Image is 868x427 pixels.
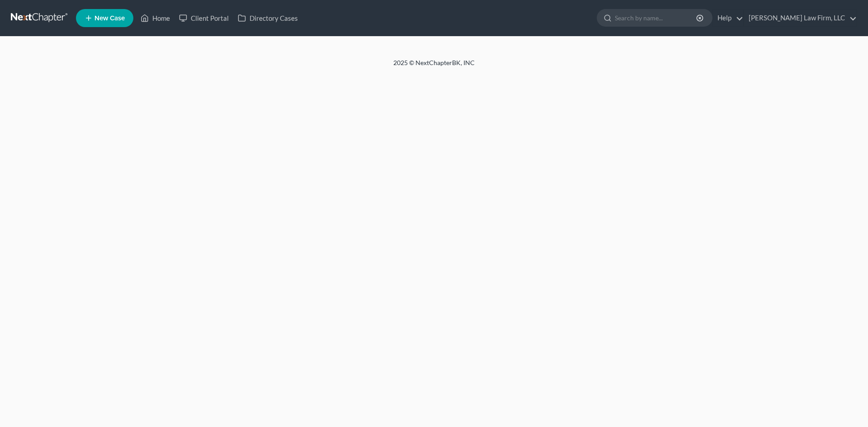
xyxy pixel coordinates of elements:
span: New Case [94,15,125,22]
a: Directory Cases [233,10,302,26]
a: Client Portal [175,10,233,26]
a: Home [136,10,175,26]
a: Help [713,10,743,26]
div: 2025 © NextChapterBK, INC [176,58,692,75]
input: Search by name... [615,9,698,26]
a: [PERSON_NAME] Law Firm, LLC [744,10,857,26]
